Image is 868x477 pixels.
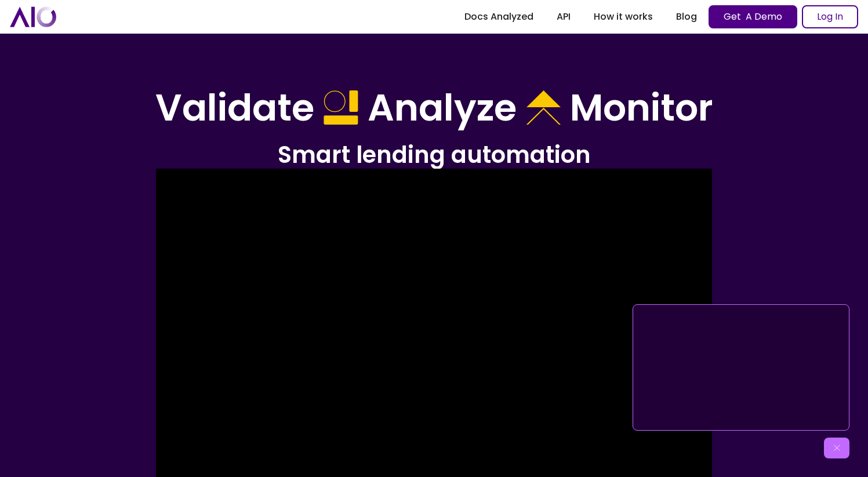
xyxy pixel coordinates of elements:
[638,309,844,425] iframe: AIO - powering financial decision making
[709,5,797,28] a: Get A Demo
[664,6,709,27] a: Blog
[155,86,314,130] h1: Validate
[10,6,56,27] a: home
[582,6,664,27] a: How it works
[453,6,545,27] a: Docs Analyzed
[368,86,517,130] h1: Analyze
[802,5,858,28] a: Log In
[104,140,765,170] h2: Smart lending automation
[570,86,713,130] h1: Monitor
[545,6,582,27] a: API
